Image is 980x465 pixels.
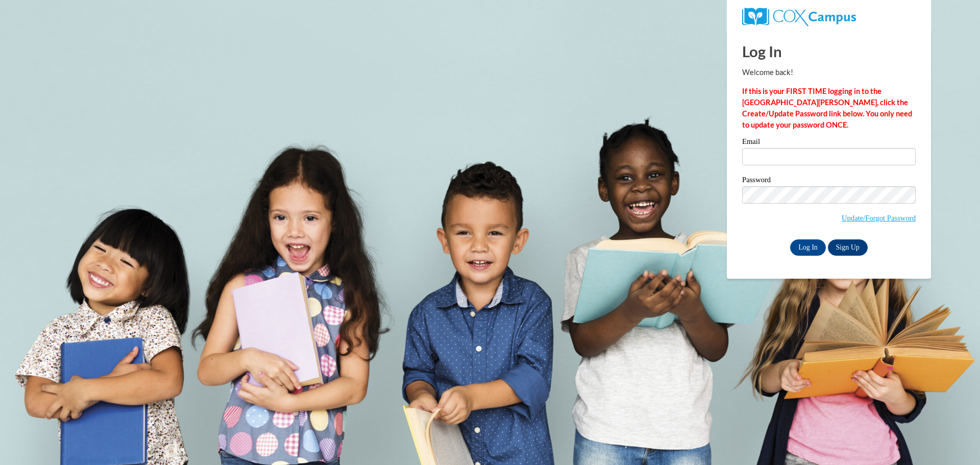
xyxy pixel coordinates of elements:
a: Sign Up [828,239,868,256]
label: Password [742,176,916,186]
strong: If this is your FIRST TIME logging in to the [GEOGRAPHIC_DATA][PERSON_NAME], click the Create/Upd... [742,87,912,129]
h1: Log In [742,41,916,62]
a: COX Campus [742,12,856,20]
img: COX Campus [742,8,856,26]
input: Log In [790,239,826,256]
p: Welcome back! [742,67,916,78]
a: Update/Forgot Password [842,214,916,222]
label: Email [742,138,916,148]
